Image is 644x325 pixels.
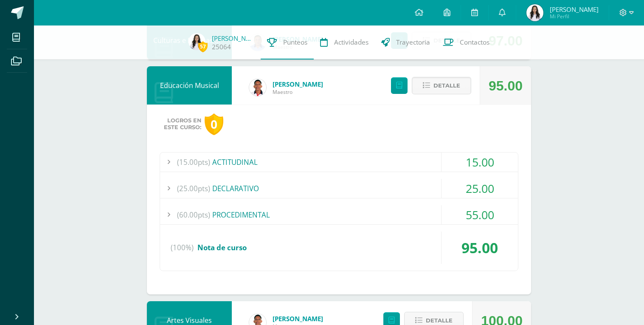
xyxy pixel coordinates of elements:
span: Logros en este curso: [164,117,201,131]
a: Punteos [261,25,314,59]
div: 15.00 [442,153,518,172]
a: 25064 [212,42,231,51]
span: Nota de curso [197,243,247,252]
div: 55.00 [442,205,518,224]
img: ea7da6ec4358329a77271c763a2d9c46.png [249,79,266,96]
div: ACTITUDINAL [160,153,518,172]
div: DECLARATIVO [160,179,518,198]
a: [PERSON_NAME] [273,80,323,88]
a: [PERSON_NAME] [212,34,254,42]
div: PROCEDIMENTAL [160,205,518,224]
div: 95.00 [442,232,518,264]
a: Trayectoria [375,25,436,59]
span: Punteos [283,38,307,47]
button: Detalle [412,77,471,94]
div: 25.00 [442,179,518,198]
a: Actividades [314,25,375,59]
img: eb90c04a9f261e822ae28de23e3ec6bf.png [526,4,543,21]
span: (100%) [171,232,194,264]
span: Mi Perfil [550,13,599,20]
span: Maestro [273,88,323,96]
span: Detalle [433,78,460,93]
span: (60.00pts) [177,205,210,224]
div: 0 [205,113,223,135]
span: (15.00pts) [177,153,210,172]
div: Educación Musical [147,66,232,105]
span: Trayectoria [396,38,430,47]
span: (25.00pts) [177,179,210,198]
img: eb90c04a9f261e822ae28de23e3ec6bf.png [188,33,205,50]
span: 57 [198,41,208,52]
a: Contactos [436,25,496,59]
span: Actividades [334,38,368,47]
span: [PERSON_NAME] [550,5,599,14]
div: 95.00 [489,67,523,105]
span: Contactos [460,38,489,47]
a: [PERSON_NAME] [273,314,323,323]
